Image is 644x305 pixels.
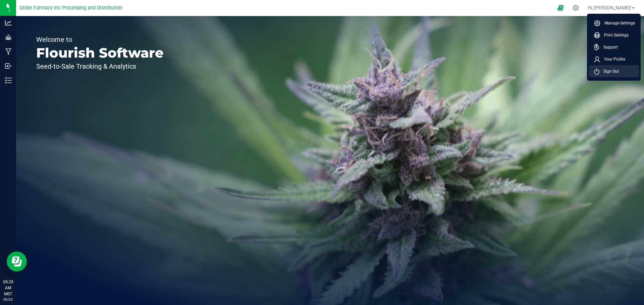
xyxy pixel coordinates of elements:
div: Manage settings [572,5,580,11]
p: Flourish Software [36,46,164,60]
p: Seed-to-Sale Tracking & Analytics [36,63,164,70]
p: Welcome to [36,36,164,43]
inline-svg: Grow [5,34,12,41]
li: Sign Out [589,65,639,77]
inline-svg: Manufacturing [5,48,12,55]
p: 09/25 [3,297,13,302]
span: Manage Settings [600,20,635,26]
inline-svg: Inbound [5,63,12,69]
span: Sign Out [599,68,619,75]
span: Support [599,44,618,51]
inline-svg: Inventory [5,77,12,84]
p: 08:28 AM MST [3,279,13,297]
span: Hi, [PERSON_NAME]! [588,5,631,10]
inline-svg: Analytics [5,19,12,26]
span: Globe Farmacy Inc Processing and Distribution [19,5,122,11]
span: Print Settings [600,32,629,39]
span: Open Ecommerce Menu [553,1,568,14]
a: Support [594,44,636,51]
iframe: Resource center [7,251,27,272]
span: Your Profile [600,56,625,63]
